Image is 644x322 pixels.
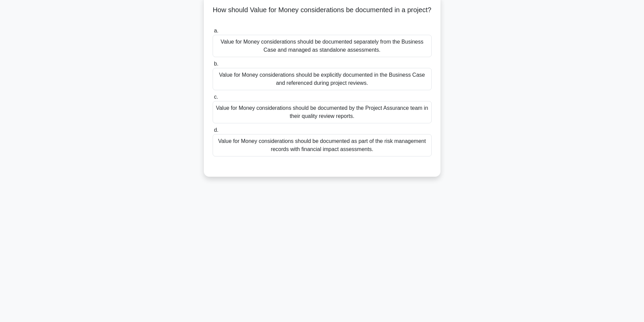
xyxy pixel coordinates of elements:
[213,35,432,57] div: Value for Money considerations should be documented separately from the Business Case and managed...
[214,94,218,100] span: c.
[212,6,432,23] h5: How should Value for Money considerations be documented in a project?
[214,28,218,33] span: a.
[213,101,432,123] div: Value for Money considerations should be documented by the Project Assurance team in their qualit...
[213,68,432,90] div: Value for Money considerations should be explicitly documented in the Business Case and reference...
[213,134,432,156] div: Value for Money considerations should be documented as part of the risk management records with f...
[214,61,218,67] span: b.
[214,127,218,133] span: d.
